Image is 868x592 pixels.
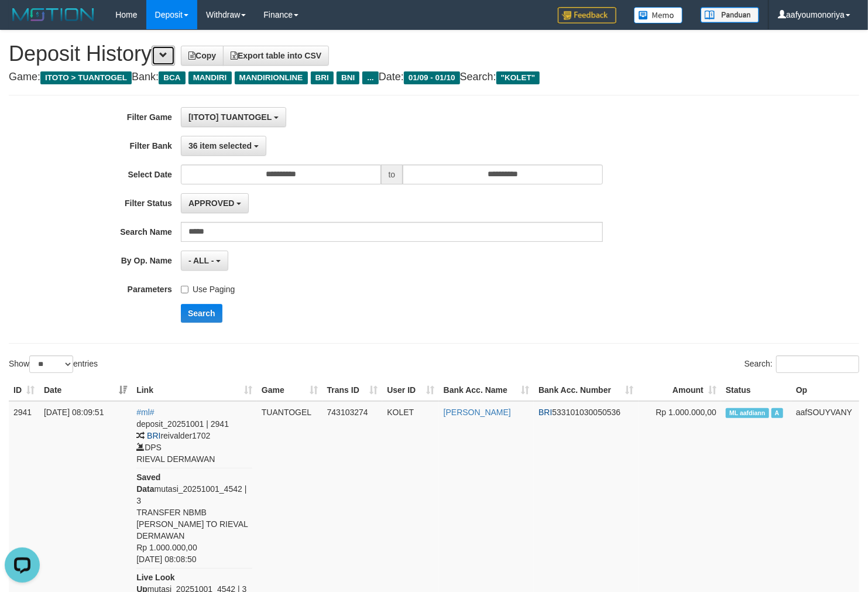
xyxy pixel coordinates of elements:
span: Copy [188,51,216,60]
span: MANDIRIONLINE [235,71,308,84]
span: BRI [538,408,552,417]
button: - ALL - [181,251,228,271]
span: Rp 1.000.000,00 [656,408,716,417]
img: Button%20Memo.svg [634,7,683,23]
th: ID: activate to sort column ascending [9,379,39,401]
th: Game: activate to sort column ascending [257,379,323,401]
span: "KOLET" [496,71,540,84]
th: Amount: activate to sort column ascending [639,379,721,401]
th: Bank Acc. Number: activate to sort column ascending [534,379,639,401]
span: BNI [337,71,359,84]
a: #ml# [136,408,154,417]
label: Show entries [9,355,98,373]
span: Approved [771,408,783,418]
span: Manually Linked by aafdiann [726,408,769,418]
a: [PERSON_NAME] [444,408,511,417]
th: Trans ID: activate to sort column ascending [323,379,383,401]
a: Export table into CSV [223,46,329,66]
img: MOTION_logo.png [9,6,98,23]
input: Use Paging [181,286,188,293]
th: Status [721,379,791,401]
button: Search [181,304,222,323]
span: ... [362,71,378,84]
span: BRI [147,431,160,440]
label: Use Paging [181,279,235,295]
span: 36 item selected [188,141,252,150]
th: User ID: activate to sort column ascending [382,379,438,401]
th: Bank Acc. Name: activate to sort column ascending [439,379,534,401]
span: APPROVED [188,199,235,208]
label: Search: [745,355,859,373]
h4: Game: Bank: Date: Search: [9,71,859,83]
button: Open LiveChat chat widget [5,5,40,40]
span: ITOTO > TUANTOGEL [40,71,132,84]
span: BCA [159,71,185,84]
th: Date: activate to sort column ascending [39,379,132,401]
img: Feedback.jpg [558,7,616,23]
button: 36 item selected [181,136,266,156]
span: [ITOTO] TUANTOGEL [188,112,272,122]
h1: Deposit History [9,42,859,66]
span: - ALL - [188,256,214,265]
th: Link: activate to sort column ascending [132,379,257,401]
span: Export table into CSV [231,51,321,60]
span: BRI [311,71,334,84]
b: Saved Data [136,473,160,494]
th: Op [791,379,859,401]
span: MANDIRI [188,71,232,84]
span: 01/09 - 01/10 [404,71,460,84]
img: panduan.png [701,7,759,23]
button: [ITOTO] TUANTOGEL [181,107,286,127]
a: Copy [181,46,224,66]
input: Search: [776,355,859,373]
select: Showentries [29,355,73,373]
button: APPROVED [181,193,249,213]
span: to [381,165,403,184]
